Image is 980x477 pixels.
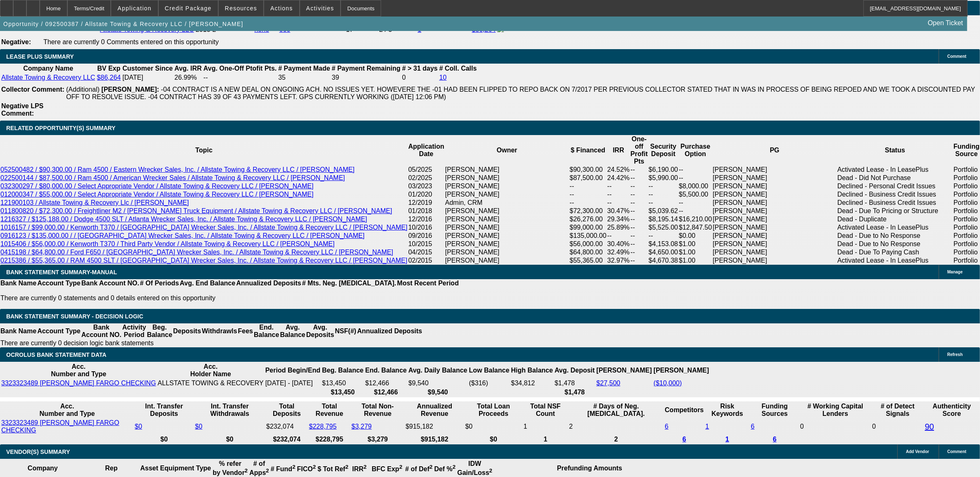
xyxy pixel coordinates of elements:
[159,0,218,16] button: Credit Package
[0,224,408,231] a: 1016157 / $99,000.00 / Kenworth T370 / [GEOGRAPHIC_DATA] Wrecker Sales, Inc. / Allstate Towing & ...
[1,74,95,81] a: Allstate Towing & Recovery LLC
[837,174,953,182] td: Dead - Did Not Purchase
[906,449,929,454] span: Add Vendor
[43,38,219,45] span: There are currently 0 Comments entered on this opportunity
[1,38,31,45] b: Negative:
[648,166,678,174] td: $6,190.00
[140,279,179,287] th: # Of Periods
[1,419,119,434] a: 3323323489 [PERSON_NAME] FARGO CHECKING
[713,174,837,182] td: [PERSON_NAME]
[510,363,553,378] th: High Balance
[837,215,953,223] td: Dead - Duplicate
[630,248,648,256] td: --
[111,0,157,16] button: Application
[28,465,58,472] b: Company
[665,423,668,430] a: 6
[408,379,468,387] td: $9,540
[6,53,74,60] span: LEASE PLUS SUMMARY
[725,436,729,443] a: 1
[364,464,367,470] sup: 2
[408,240,445,248] td: 10/2015
[837,182,953,190] td: Declined - Personal Credit Issues
[953,190,980,199] td: Portfolio
[399,464,402,470] sup: 2
[146,323,172,339] th: Beg. Balance
[607,166,630,174] td: 24.52%
[607,174,630,182] td: 24.42%
[225,5,257,12] span: Resources
[408,135,445,166] th: Application Date
[266,435,308,444] th: $232,074
[405,402,464,418] th: Annualized Revenue
[569,215,607,223] td: $26,276.00
[173,323,202,339] th: Deposits
[523,435,568,444] th: 1
[953,135,980,166] th: Funding Source
[925,422,934,431] a: 90
[265,363,321,378] th: Period Begin/End
[101,86,159,93] b: [PERSON_NAME]:
[165,5,212,12] span: Credit Package
[837,135,953,166] th: Status
[678,135,712,166] th: Purchase Option
[334,323,357,339] th: NSF(#)
[1,363,156,378] th: Acc. Number and Type
[648,190,678,199] td: --
[408,256,445,265] td: 02/2015
[469,363,510,378] th: Low Balance
[682,436,686,443] a: 6
[0,257,407,264] a: 0215386 / $55,365.00 / RAM 4500 SLT / [GEOGRAPHIC_DATA] Wrecker Sales, Inc. / Allstate Towing & R...
[97,65,120,72] b: BV Exp
[648,232,678,240] td: --
[402,74,438,82] td: 0
[569,190,607,199] td: --
[195,435,265,444] th: $0
[713,240,837,248] td: [PERSON_NAME]
[429,464,432,470] sup: 2
[953,248,980,256] td: Portfolio
[445,223,569,232] td: [PERSON_NAME]
[302,279,397,287] th: # Mts. Neg. [MEDICAL_DATA].
[713,248,837,256] td: [PERSON_NAME]
[203,74,277,82] td: --
[203,65,277,72] b: Avg. One-Off Ptofit Pts.
[0,207,392,214] a: 011800820 / $72,300.00 / Freightliner M2 / [PERSON_NAME] Truck Equipment / Allstate Towing & Reco...
[569,207,607,215] td: $72,300.00
[195,402,265,418] th: Int. Transfer Withdrawals
[365,363,407,378] th: End. Balance
[713,135,837,166] th: PG
[236,279,301,287] th: Annualized Deposits
[37,323,81,339] th: Account Type
[266,419,308,434] td: $232,074
[554,388,595,396] th: $1,478
[331,74,401,82] td: 39
[630,215,648,223] td: --
[630,182,648,190] td: --
[713,182,837,190] td: [PERSON_NAME]
[872,402,924,418] th: # of Detect Signals
[751,423,755,430] a: 6
[648,256,678,265] td: $4,670.38
[445,240,569,248] td: [PERSON_NAME]
[81,279,140,287] th: Bank Account NO.
[630,174,648,182] td: --
[678,190,712,199] td: $5,500.00
[0,166,355,173] a: 052500482 / $90,300.00 / Ram 4500 / Eastern Wrecker Sales, Inc. / Allstate Towing & Recovery LLC ...
[1,86,64,93] b: Collector Comment:
[264,0,299,16] button: Actions
[157,363,264,378] th: Acc. Holder Name
[648,223,678,232] td: $5,525.00
[306,323,335,339] th: Avg. Deposits
[265,379,321,387] td: [DATE] - [DATE]
[219,0,263,16] button: Resources
[322,388,364,396] th: $13,450
[6,449,70,455] span: VENDOR(S) SUMMARY
[953,166,980,174] td: Portfolio
[1,402,134,418] th: Acc. Number and Type
[648,248,678,256] td: $4,650.00
[6,269,117,275] span: BANK STATEMENT SUMMARY-MANUAL
[306,5,334,12] span: Activities
[445,135,569,166] th: Owner
[408,223,445,232] td: 10/2016
[630,190,648,199] td: --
